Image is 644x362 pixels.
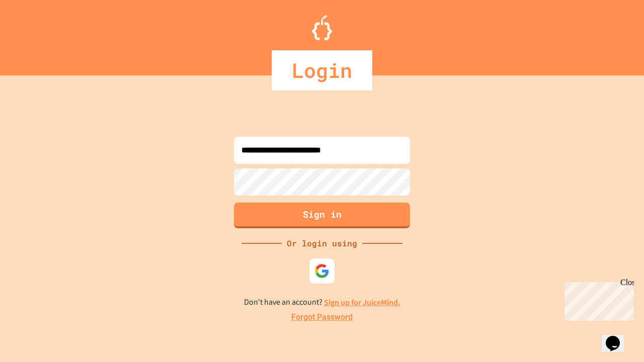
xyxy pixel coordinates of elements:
div: Or login using [282,237,362,249]
img: Logo.svg [312,15,332,40]
p: Don't have an account? [244,296,400,309]
a: Sign up for JuiceMind. [324,297,400,308]
div: Chat with us now!Close [4,4,69,64]
a: Forgot Password [291,311,353,323]
iframe: chat widget [560,278,634,321]
img: google-icon.svg [314,263,330,279]
div: Login [272,50,372,90]
iframe: chat widget [602,322,634,352]
button: Sign in [234,203,410,228]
